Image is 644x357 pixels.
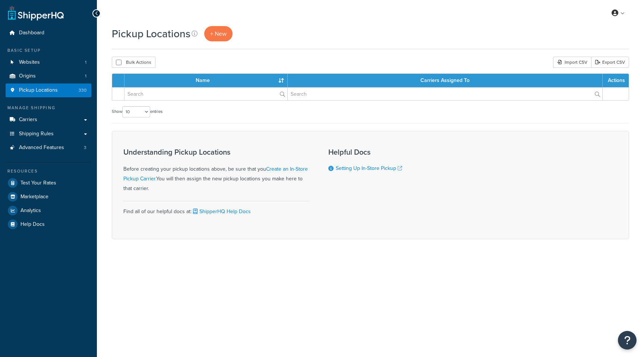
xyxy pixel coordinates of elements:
li: Pickup Locations [6,83,91,97]
button: Open Resource Center [618,331,637,350]
span: Pickup Locations [19,87,58,94]
h3: Helpful Docs [328,148,410,156]
input: Search [124,88,287,100]
a: Advanced Features 3 [6,141,91,155]
span: Analytics [20,208,41,214]
a: Origins 1 [6,69,91,83]
div: Resources [6,168,91,174]
span: Marketplace [20,194,48,200]
li: Advanced Features [6,141,91,155]
label: Show entries [112,106,162,117]
select: Showentries [122,106,150,117]
div: Basic Setup [6,47,91,54]
a: ShipperHQ Help Docs [192,208,251,215]
button: Bulk Actions [112,57,155,68]
a: ShipperHQ Home [8,6,64,20]
th: Name [124,74,288,87]
span: 1 [85,73,86,79]
a: Help Docs [6,218,91,231]
th: Actions [603,74,629,87]
span: + New [210,29,227,38]
a: Shipping Rules [6,127,91,141]
li: Origins [6,69,91,83]
div: Manage Shipping [6,105,91,111]
span: 1 [85,59,86,66]
span: Origins [19,73,36,79]
span: Help Docs [20,221,45,228]
a: Marketplace [6,190,91,203]
div: Before creating your pickup locations above, be sure that you You will then assign the new pickup... [123,148,310,193]
span: Websites [19,59,40,66]
h1: Pickup Locations [112,26,190,41]
span: Shipping Rules [19,131,54,137]
span: 3 [84,145,86,151]
span: Test Your Rates [20,180,56,186]
a: Export CSV [591,57,629,68]
th: Carriers Assigned To [288,74,603,87]
a: Websites 1 [6,56,91,69]
a: Test Your Rates [6,176,91,190]
a: Dashboard [6,26,91,40]
span: Dashboard [19,30,44,36]
h3: Understanding Pickup Locations [123,148,310,156]
div: Import CSV [553,57,591,68]
a: Pickup Locations 330 [6,83,91,97]
a: Setting Up In-Store Pickup [336,164,402,172]
a: Analytics [6,204,91,217]
a: Carriers [6,113,91,127]
a: + New [204,26,233,41]
li: Websites [6,56,91,69]
span: Advanced Features [19,145,64,151]
input: Search [288,88,602,100]
span: Carriers [19,117,37,123]
div: Find all of our helpful docs at: [123,201,310,217]
span: 330 [79,87,86,94]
